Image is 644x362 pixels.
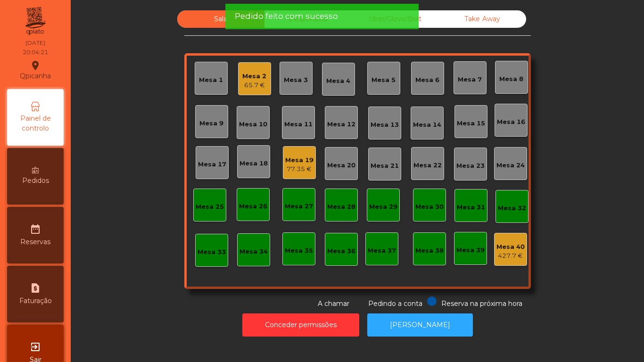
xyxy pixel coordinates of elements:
div: Mesa 26 [239,202,267,211]
div: Take Away [439,10,526,28]
img: qpiato [24,5,47,38]
div: Mesa 19 [285,156,314,165]
div: 427.7 € [496,251,525,261]
div: 65.7 € [242,81,266,90]
div: Mesa 10 [239,120,267,129]
div: Mesa 13 [371,120,399,130]
button: Conceder permissões [242,313,359,337]
button: [PERSON_NAME] [367,313,473,337]
div: Mesa 7 [458,75,482,84]
i: date_range [30,223,41,235]
span: Faturação [19,296,52,306]
i: exit_to_app [30,341,41,353]
div: Mesa 3 [284,75,308,85]
span: Pedidos [22,176,49,186]
div: Mesa 27 [285,202,313,211]
span: Painel de controlo [9,114,61,133]
div: 77.35 € [285,165,314,174]
div: Mesa 25 [196,202,224,212]
div: Qpicanha [20,58,51,82]
div: Mesa 29 [369,202,397,212]
span: Reservas [20,237,50,247]
div: Mesa 31 [457,203,485,212]
div: Mesa 30 [415,202,444,212]
div: Mesa 21 [371,161,399,171]
div: Mesa 12 [327,120,355,129]
div: Mesa 16 [497,117,525,127]
div: [DATE] [25,39,45,47]
div: Mesa 32 [498,204,526,213]
div: Mesa 17 [198,160,226,169]
div: Mesa 11 [284,120,313,129]
span: A chamar [318,299,349,308]
div: Mesa 28 [327,202,355,212]
div: Mesa 5 [372,75,396,85]
span: Pedido feito com sucesso [235,10,338,22]
div: Mesa 9 [199,119,223,128]
i: request_page [30,282,41,294]
span: Reserva na próxima hora [441,299,522,308]
div: Mesa 37 [368,246,396,255]
div: Mesa 39 [456,246,485,255]
div: Mesa 35 [285,246,313,255]
div: Mesa 34 [239,247,268,256]
div: Mesa 6 [415,75,439,85]
div: Mesa 1 [199,75,223,85]
div: Mesa 38 [415,246,444,255]
div: Mesa 18 [239,159,268,168]
div: Mesa 40 [496,242,525,252]
div: Sala [177,10,264,28]
i: location_on [30,60,41,71]
div: Mesa 4 [326,76,350,86]
div: Mesa 33 [198,247,226,257]
div: Mesa 8 [499,74,523,84]
div: Mesa 22 [413,161,442,170]
div: Mesa 20 [327,161,355,170]
div: 20:04:21 [23,48,48,57]
div: Mesa 14 [413,120,441,130]
div: Mesa 23 [456,161,485,171]
div: Mesa 2 [242,72,266,81]
div: Mesa 24 [496,161,525,170]
span: Pedindo a conta [368,299,422,308]
div: Mesa 15 [457,119,485,128]
div: Mesa 36 [327,247,355,256]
